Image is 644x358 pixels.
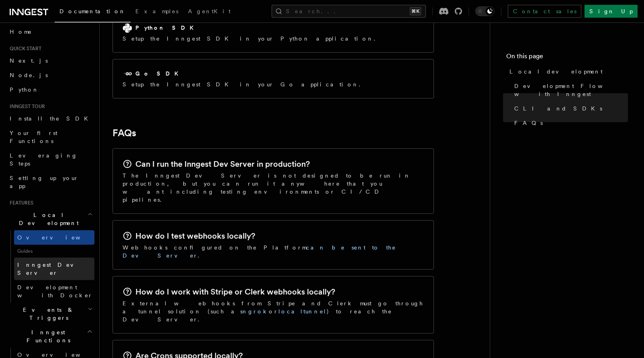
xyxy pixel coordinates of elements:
a: FAQs [511,116,628,130]
p: External webhooks from Stripe and Clerk must go through a tunnel solution (such as or ) to reach ... [123,299,424,323]
kbd: ⌘K [410,7,421,15]
a: Examples [131,2,183,22]
div: Local Development [6,230,94,303]
span: Home [10,28,32,36]
span: Inngest tour [6,103,45,110]
span: Events & Triggers [6,306,88,322]
a: localtunnel [278,308,327,315]
a: Inngest Dev Server [14,258,94,280]
p: The Inngest Dev Server is not designed to be run in production, but you can run it anywhere that ... [123,172,424,204]
button: Events & Triggers [6,303,94,325]
h2: Python SDK [135,24,198,32]
span: Overview [17,352,100,358]
a: Documentation [55,2,131,23]
a: Local development [506,64,628,79]
a: Install the SDK [6,111,94,126]
span: Features [6,200,33,206]
h2: How do I work with Stripe or Clerk webhooks locally? [135,286,335,297]
span: Development with Docker [17,284,93,299]
h2: How do I test webhooks locally? [135,230,255,241]
a: Python [6,82,94,97]
span: Overview [17,234,100,241]
a: ngrok [243,308,269,315]
a: Python SDKSetup the Inngest SDK in your Python application. [112,13,434,53]
a: Your first Functions [6,126,94,148]
span: Local Development [6,211,88,227]
p: Setup the Inngest SDK in your Go application. [123,80,365,88]
span: AgentKit [188,8,231,14]
button: Inngest Functions [6,325,94,348]
span: Development Flow with Inngest [514,82,628,98]
h2: Can I run the Inngest Dev Server in production? [135,158,310,170]
a: CLI and SDKs [511,101,628,116]
a: Leveraging Steps [6,148,94,171]
a: Node.js [6,68,94,82]
span: Local development [509,68,603,76]
span: Inngest Functions [6,328,87,344]
span: FAQs [514,119,543,127]
a: AgentKit [183,2,235,22]
span: Examples [135,8,178,14]
a: Home [6,25,94,39]
span: Documentation [59,8,126,14]
span: Your first Functions [10,130,57,144]
span: Setting up your app [10,175,79,189]
span: Quick start [6,45,41,52]
a: Sign Up [585,5,638,18]
h4: On this page [506,51,628,64]
button: Local Development [6,208,94,230]
span: CLI and SDKs [514,104,602,113]
span: Node.js [10,72,48,78]
p: Webhooks configured on the Platform . [123,243,424,260]
span: Inngest Dev Server [17,262,86,276]
a: Development Flow with Inngest [511,79,628,101]
a: Go SDKSetup the Inngest SDK in your Go application. [112,59,434,98]
span: Next.js [10,57,48,64]
p: Setup the Inngest SDK in your Python application. [123,35,380,43]
a: Next.js [6,53,94,68]
a: Overview [14,230,94,245]
a: FAQs [112,127,136,139]
a: Development with Docker [14,280,94,303]
button: Toggle dark mode [475,6,495,16]
a: Contact sales [508,5,581,18]
h2: Go SDK [135,70,183,78]
span: Leveraging Steps [10,152,78,167]
button: Search...⌘K [272,5,426,18]
a: Setting up your app [6,171,94,193]
span: Python [10,86,39,93]
a: can be sent to the Dev Server [123,244,396,259]
span: Guides [14,245,94,258]
span: Install the SDK [10,115,93,122]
